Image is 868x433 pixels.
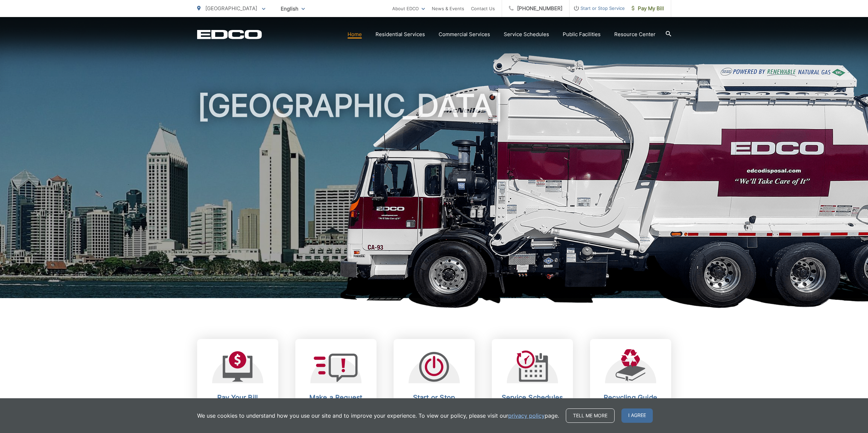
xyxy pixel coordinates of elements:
[205,5,257,12] span: [GEOGRAPHIC_DATA]
[439,30,490,38] a: Commercial Services
[508,412,545,420] a: privacy policy
[563,30,601,38] a: Public Facilities
[392,4,425,13] a: About EDCO
[632,4,664,13] span: Pay My Bill
[197,89,671,304] h1: [GEOGRAPHIC_DATA]
[376,30,425,38] a: Residential Services
[204,393,271,402] h2: Pay Your Bill
[621,408,653,423] span: I agree
[504,30,549,38] a: Service Schedules
[566,408,615,423] a: Tell me more
[197,30,262,39] a: EDCD logo. Return to the homepage.
[432,4,464,13] a: News & Events
[471,4,495,13] a: Contact Us
[276,3,310,15] span: English
[302,393,370,402] h2: Make a Request
[597,393,664,402] h2: Recycling Guide
[614,30,656,38] a: Resource Center
[400,393,468,410] h2: Start or Stop Service
[197,412,559,420] p: We use cookies to understand how you use our site and to improve your experience. To view our pol...
[499,393,566,402] h2: Service Schedules
[348,30,362,38] a: Home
